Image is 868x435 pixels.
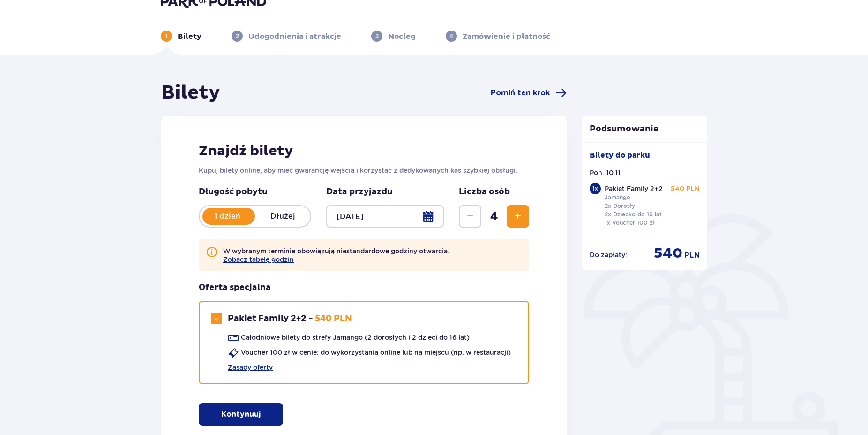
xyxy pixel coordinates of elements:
div: 3Nocleg [371,31,416,42]
p: Pon. 10.11 [590,168,621,177]
p: 2x Dorosły 2x Dziecko do 16 lat 1x Voucher 100 zł [605,202,662,227]
p: Bilety [178,31,202,42]
p: Voucher 100 zł w cenie: do wykorzystania online lub na miejscu (np. w restauracji) [241,348,511,357]
p: Długość pobytu [199,186,311,198]
a: Zasady oferty [228,363,273,372]
p: 4 [449,32,453,40]
button: Kontynuuj [199,403,283,426]
p: Dłużej [255,211,310,221]
p: Całodniowe bilety do strefy Jamango (2 dorosłych i 2 dzieci do 16 lat) [241,333,470,342]
p: 540 PLN [315,313,352,324]
p: Nocleg [388,31,416,42]
p: Kontynuuj [221,409,261,420]
p: 3 [375,32,379,40]
p: Kupuj bilety online, aby mieć gwarancję wejścia i korzystać z dedykowanych kas szybkiej obsługi. [199,166,529,175]
p: Jamango [605,193,630,202]
div: 4Zamówienie i płatność [446,31,550,42]
p: Zamówienie i płatność [463,31,550,42]
p: Data przyjazdu [326,186,393,198]
p: 2 [236,32,239,40]
p: Udogodnienia i atrakcje [248,31,341,42]
a: Pomiń ten krok [491,87,567,99]
div: 1Bilety [161,31,202,42]
span: 4 [483,209,505,223]
p: Podsumowanie [582,123,708,135]
button: Zwiększ [507,205,529,228]
p: Pakiet Family 2+2 [605,184,663,193]
p: Bilety do parku [590,150,650,160]
p: W wybranym terminie obowiązują niestandardowe godziny otwarcia. [223,246,449,263]
span: Pomiń ten krok [491,88,550,98]
button: Zobacz tabelę godzin [223,256,294,263]
span: 540 [654,244,682,262]
div: 2Udogodnienia i atrakcje [232,31,341,42]
p: 1 [165,32,168,40]
p: 1 dzień [200,211,255,221]
h3: Oferta specjalna [199,282,271,293]
h2: Znajdź bilety [199,142,529,160]
button: Zmniejsz [459,205,481,228]
p: Pakiet Family 2+2 - [228,313,313,324]
h1: Bilety [161,81,220,105]
p: Liczba osób [459,186,510,198]
span: PLN [684,250,700,260]
p: Do zapłaty : [590,250,627,259]
div: 1 x [590,183,601,194]
p: 540 PLN [671,184,700,193]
